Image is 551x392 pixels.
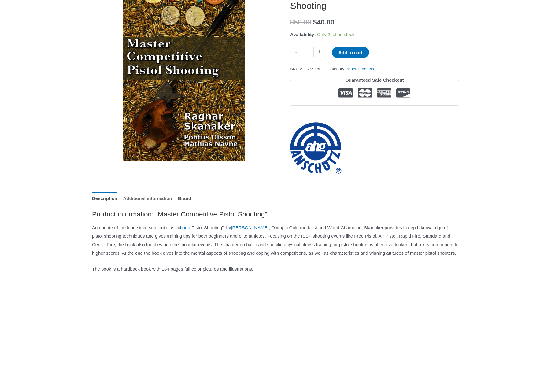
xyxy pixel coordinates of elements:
iframe: Customer reviews powered by Trustpilot [290,110,459,118]
button: Add to cart [332,47,369,58]
p: An update of the long since sold out classic “Pistol Shooting”, by , Olympic Gold medalist and Wo... [92,224,459,257]
span: $ [290,18,294,26]
span: Category: [327,65,374,73]
span: Only 2 left in stock [317,32,355,37]
a: - [290,47,302,57]
a: Brand [178,192,191,205]
iframe: Customer reviews powered by Trustpilot [290,118,459,180]
span: SKU: [290,65,322,73]
span: AHG.9918E [300,67,322,71]
a: [PERSON_NAME] [231,225,268,230]
a: + [314,47,325,57]
a: Description [92,192,117,205]
input: Product quantity [302,47,314,57]
bdi: 50.00 [290,18,311,26]
a: Additional information [123,192,172,205]
a: book [180,225,190,230]
span: $ [313,18,317,26]
h2: Product information: “Master Competitive Pistol Shooting” [92,210,459,219]
bdi: 40.00 [313,18,334,26]
legend: Guaranteed Safe Checkout [343,76,406,84]
a: Paper Products [346,67,374,71]
p: The book is a hardback book with 184 pages full color pictures and illustrations. [92,265,459,273]
span: Availability: [290,32,316,37]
